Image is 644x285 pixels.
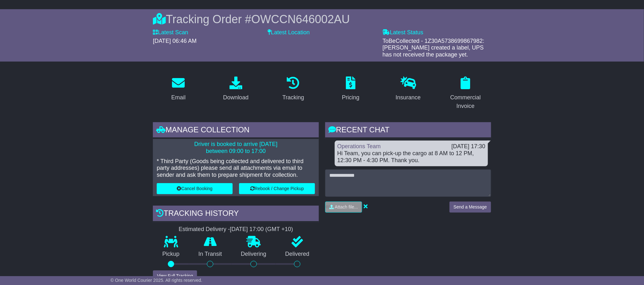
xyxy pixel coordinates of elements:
[239,183,315,194] button: Rebook / Change Pickup
[383,29,423,36] label: Latest Status
[251,13,350,26] span: OWCCN646002AU
[391,74,425,104] a: Insurance
[278,74,308,104] a: Tracking
[157,158,315,179] p: * Third Party (Goods being collected and delivered to third party addresses) please send all atta...
[325,122,491,139] div: RECENT CHAT
[153,226,319,233] div: Estimated Delivery -
[223,93,249,102] div: Download
[230,226,293,233] div: [DATE] 17:00 (GMT +10)
[219,74,253,104] a: Download
[153,29,188,36] label: Latest Scan
[283,93,304,102] div: Tracking
[337,150,485,164] div: Hi Team, you can pick-up the cargo at 8 AM to 12 PM, 12:30 PM - 4:30 PM. Thank you.
[153,270,197,282] button: View Full Tracking
[153,251,189,258] p: Pickup
[157,183,233,194] button: Cancel Booking
[153,206,319,223] div: Tracking history
[444,93,487,110] div: Commercial Invoice
[157,141,315,155] p: Driver is booked to arrive [DATE] between 09:00 to 17:00
[167,74,190,104] a: Email
[395,93,421,102] div: Insurance
[440,74,491,113] a: Commercial Invoice
[337,143,381,149] a: Operations Team
[342,93,360,102] div: Pricing
[231,251,276,258] p: Delivering
[383,38,484,58] span: ToBeCollected - 1Z30A5738699867982: [PERSON_NAME] created a label, UPS has not received the packa...
[338,74,364,104] a: Pricing
[449,202,491,213] button: Send a Message
[153,122,319,139] div: Manage collection
[153,38,197,44] span: [DATE] 06:46 AM
[153,12,491,26] div: Tracking Order #
[276,251,319,258] p: Delivered
[268,29,310,36] label: Latest Location
[189,251,232,258] p: In Transit
[111,278,202,283] span: © One World Courier 2025. All rights reserved.
[171,93,186,102] div: Email
[451,143,485,150] div: [DATE] 17:30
